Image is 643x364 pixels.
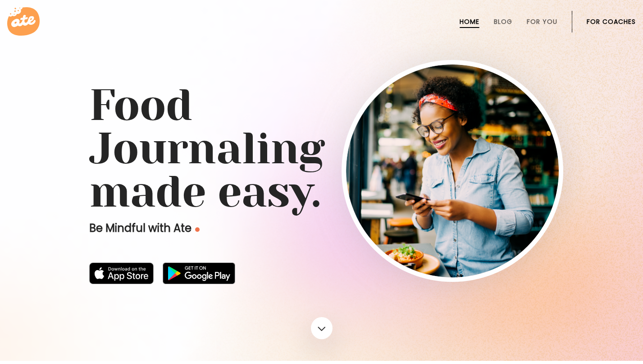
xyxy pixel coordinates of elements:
a: For You [527,18,557,25]
a: Home [460,18,479,25]
img: badge-download-google.png [163,263,235,284]
a: For Coaches [587,18,636,25]
img: badge-download-apple.svg [89,263,154,284]
p: Be Mindful with Ate [89,221,342,235]
h1: Food Journaling made easy. [89,84,554,214]
img: home-hero-img-rounded.png [346,65,559,277]
a: Blog [494,18,512,25]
